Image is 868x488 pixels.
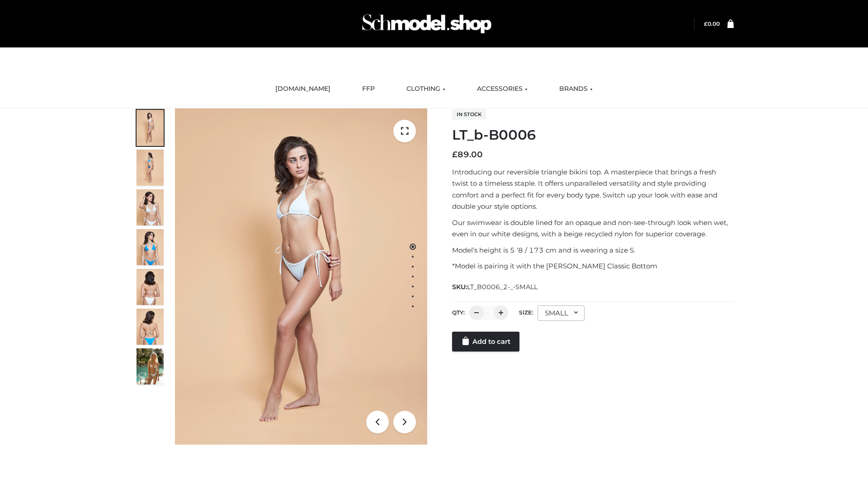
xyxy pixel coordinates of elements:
p: Introducing our reversible triangle bikini top. A masterpiece that brings a fresh twist to a time... [452,166,734,212]
p: Model’s height is 5 ‘8 / 173 cm and is wearing a size S. [452,244,734,256]
span: In stock [452,109,486,120]
bdi: 89.00 [452,150,483,160]
img: Arieltop_CloudNine_AzureSky2.jpg [137,348,164,385]
a: FFP [355,79,382,99]
p: *Model is pairing it with the [PERSON_NAME] Classic Bottom [452,260,734,272]
label: Size: [519,309,533,316]
img: ArielClassicBikiniTop_CloudNine_AzureSky_OW114ECO_7-scaled.jpg [137,269,164,305]
div: SMALL [538,305,585,321]
bdi: 0.00 [704,20,720,27]
span: LT_B0006_2-_-SMALL [467,283,538,291]
a: Add to cart [452,332,519,352]
a: [DOMAIN_NAME] [269,79,337,99]
img: ArielClassicBikiniTop_CloudNine_AzureSky_OW114ECO_4-scaled.jpg [137,229,164,265]
img: ArielClassicBikiniTop_CloudNine_AzureSky_OW114ECO_2-scaled.jpg [137,150,164,186]
a: £0.00 [704,20,720,27]
span: £ [704,20,708,27]
a: ACCESSORIES [470,79,534,99]
img: Schmodel Admin 964 [359,6,495,42]
a: CLOTHING [400,79,452,99]
a: BRANDS [552,79,599,99]
h1: LT_b-B0006 [452,127,734,143]
span: £ [452,150,458,160]
img: ArielClassicBikiniTop_CloudNine_AzureSky_OW114ECO_3-scaled.jpg [137,189,164,225]
span: SKU: [452,282,538,292]
img: ArielClassicBikiniTop_CloudNine_AzureSky_OW114ECO_1-scaled.jpg [137,110,164,146]
label: QTY: [452,309,465,316]
p: Our swimwear is double lined for an opaque and non-see-through look when wet, even in our white d... [452,217,734,240]
img: ArielClassicBikiniTop_CloudNine_AzureSky_OW114ECO_8-scaled.jpg [137,309,164,345]
img: ArielClassicBikiniTop_CloudNine_AzureSky_OW114ECO_1 [175,108,427,445]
